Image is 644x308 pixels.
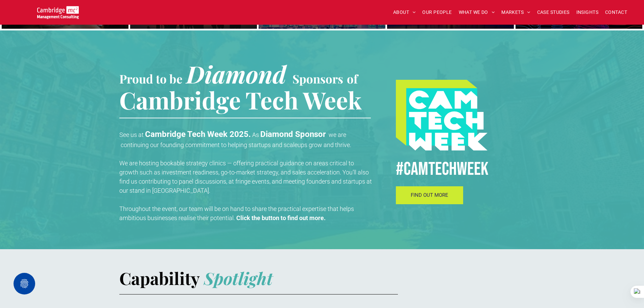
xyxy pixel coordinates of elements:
[390,7,419,18] a: ABOUT
[329,131,346,138] span: we are
[119,84,362,116] span: Cambridge Tech Week
[119,205,354,221] span: Throughout the event, our team will be on hand to share the practical expertise that helps ambiti...
[260,129,326,139] strong: Diamond Sponsor
[119,267,200,289] strong: Capability
[119,160,372,194] span: We are hosting bookable strategy clinics — offering practical guidance on areas critical to growt...
[252,131,259,138] span: As
[602,7,630,18] a: CONTACT
[145,129,251,139] strong: Cambridge Tech Week 2025.
[119,131,144,138] span: See us at
[347,71,358,87] span: of
[37,6,79,19] img: Go to Homepage
[292,71,343,87] span: Sponsors
[455,7,498,18] a: WHAT WE DO
[498,7,533,18] a: MARKETS
[236,214,326,221] strong: Click the button to find out more.
[396,186,463,204] a: FIND OUT MORE
[419,7,455,18] a: OUR PEOPLE
[121,141,351,148] span: continuing our founding commitment to helping startups and scaleups grow and thrive.
[119,71,183,87] span: Proud to be
[411,192,448,198] span: FIND OUT MORE
[396,80,488,150] img: #CAMTECHWEEK logo, Procurement
[37,7,79,14] a: Your Business Transformed | Cambridge Management Consulting
[204,267,273,289] strong: Spotlight
[534,7,573,18] a: CASE STUDIES
[186,58,286,90] span: Diamond
[573,7,602,18] a: INSIGHTS
[396,158,488,181] span: #CamTECHWEEK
